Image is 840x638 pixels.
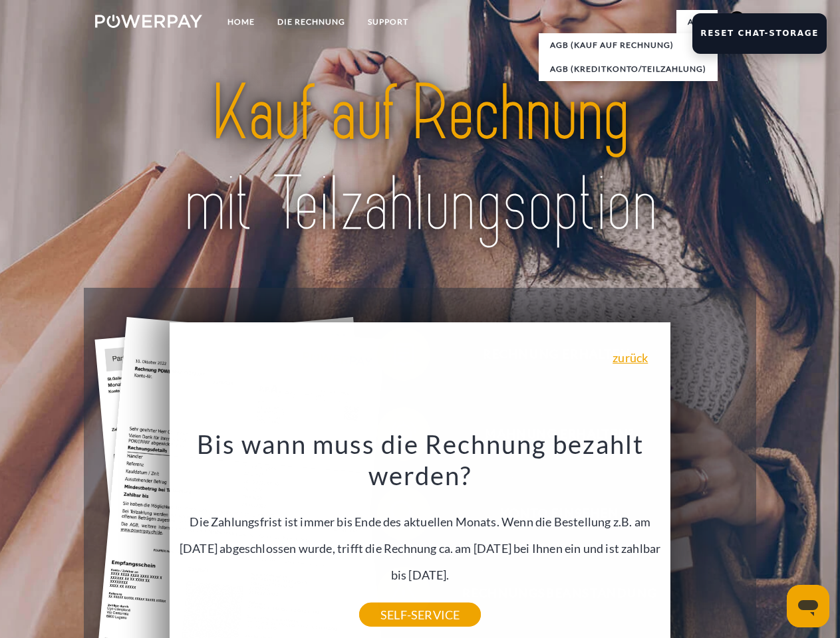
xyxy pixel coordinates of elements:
[266,10,356,34] a: DIE RECHNUNG
[216,10,266,34] a: Home
[95,15,202,28] img: logo-powerpay-white.svg
[356,10,420,34] a: SUPPORT
[613,352,648,364] a: zurück
[692,13,827,54] button: Reset Chat-Storage
[539,33,718,57] a: AGB (Kauf auf Rechnung)
[539,57,718,81] a: AGB (Kreditkonto/Teilzahlung)
[127,64,713,255] img: title-powerpay_de.svg
[359,603,481,627] a: SELF-SERVICE
[178,428,663,492] h3: Bis wann muss die Rechnung bezahlt werden?
[787,585,829,627] iframe: Schaltfläche zum Öffnen des Messaging-Fensters
[676,10,718,34] a: agb
[178,428,663,615] div: Die Zahlungsfrist ist immer bis Ende des aktuellen Monats. Wenn die Bestellung z.B. am [DATE] abg...
[729,11,745,27] img: de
